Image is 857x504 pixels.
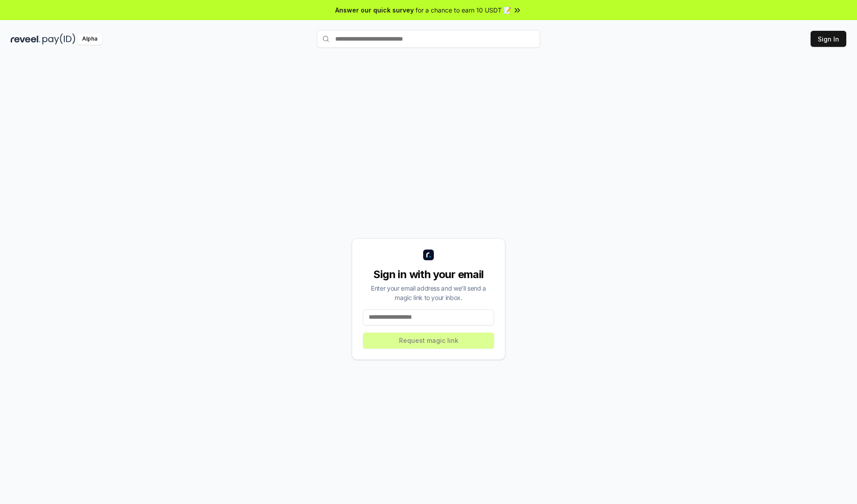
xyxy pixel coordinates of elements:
div: Alpha [77,33,102,45]
div: Sign in with your email [363,267,494,282]
img: logo_small [423,250,434,260]
img: pay_id [42,33,75,45]
span: Answer our quick survey [335,5,414,15]
div: Enter your email address and we’ll send a magic link to your inbox. [363,283,494,302]
span: for a chance to earn 10 USDT 📝 [416,5,511,15]
button: Sign In [811,31,846,47]
img: reveel_dark [11,33,41,45]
